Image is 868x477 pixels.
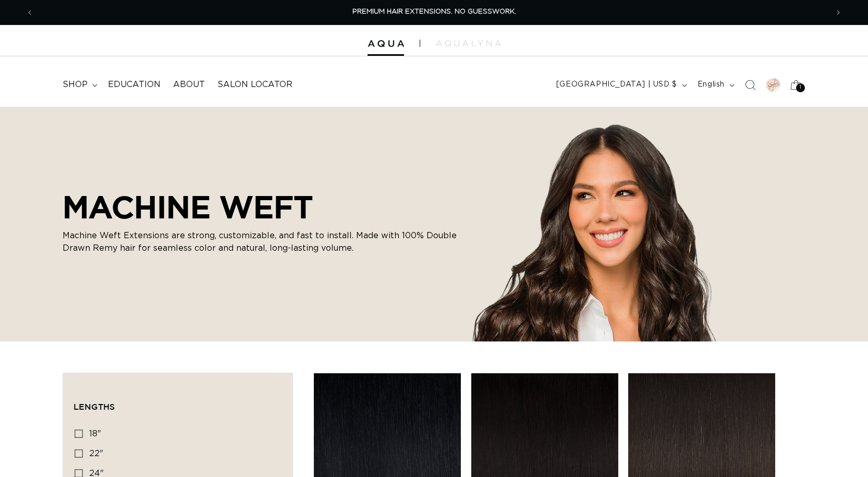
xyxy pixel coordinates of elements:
a: Education [102,73,167,96]
p: Machine Weft Extensions are strong, customizable, and fast to install. Made with 100% Double Draw... [63,229,459,254]
span: About [173,79,205,90]
img: Aqua Hair Extensions [368,40,404,47]
img: aqualyna.com [436,40,501,46]
button: English [691,75,739,95]
button: Next announcement [827,3,850,22]
span: 1 [800,83,802,92]
span: shop [63,79,88,90]
span: [GEOGRAPHIC_DATA] | USD $ [556,79,677,90]
h2: MACHINE WEFT [63,189,459,225]
span: English [698,79,725,90]
a: About [167,73,211,96]
span: 18" [89,430,101,438]
span: Education [108,79,161,90]
span: 22" [89,449,103,458]
button: [GEOGRAPHIC_DATA] | USD $ [550,75,691,95]
button: Previous announcement [18,3,41,22]
summary: Lengths (0 selected) [74,384,282,421]
span: PREMIUM HAIR EXTENSIONS. NO GUESSWORK. [352,8,516,15]
summary: shop [56,73,102,96]
summary: Search [739,74,762,96]
span: Salon Locator [217,79,292,90]
a: Salon Locator [211,73,299,96]
span: Lengths [74,402,115,411]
